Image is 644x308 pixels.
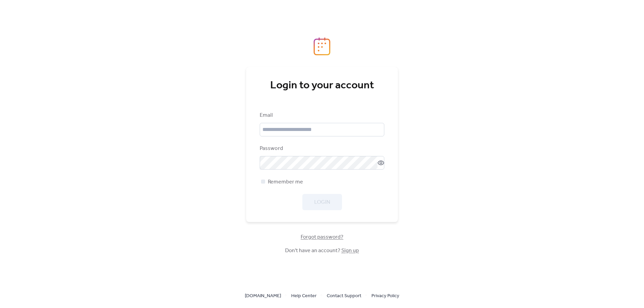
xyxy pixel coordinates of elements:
div: Password [260,145,383,153]
a: [DOMAIN_NAME] [245,291,281,300]
a: Contact Support [327,291,361,300]
a: Privacy Policy [371,291,399,300]
img: logo [314,37,330,56]
a: Help Center [291,291,317,300]
span: Don't have an account? [285,247,359,255]
span: Help Center [291,292,317,300]
span: Privacy Policy [371,292,399,300]
span: Forgot password? [301,233,343,241]
a: Sign up [341,245,359,256]
a: Forgot password? [301,235,343,239]
span: [DOMAIN_NAME] [245,292,281,300]
div: Login to your account [260,79,384,92]
div: Email [260,111,383,119]
span: Contact Support [327,292,361,300]
span: Remember me [268,178,303,186]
